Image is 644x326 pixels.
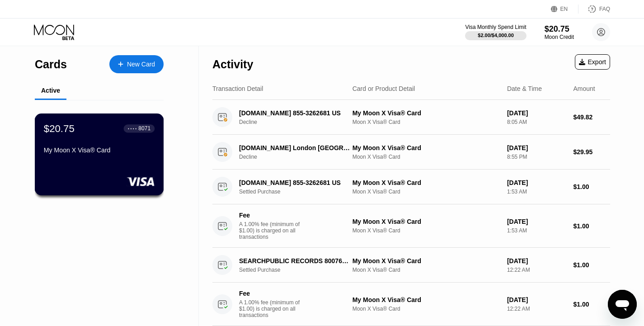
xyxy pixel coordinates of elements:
div: A 1.00% fee (minimum of $1.00) is charged on all transactions [239,221,307,240]
div: 1:53 AM [507,227,566,234]
div: Fee [239,290,302,297]
div: $2.00 / $4,000.00 [478,33,514,38]
div: Fee [239,212,302,219]
iframe: Button to launch messaging window [608,290,637,319]
div: Export [579,58,606,66]
div: [DOMAIN_NAME] 855-3262681 USDeclineMy Moon X Visa® CardMoon X Visa® Card[DATE]8:05 AM$49.82 [212,100,610,135]
div: [DOMAIN_NAME] London [GEOGRAPHIC_DATA]DeclineMy Moon X Visa® CardMoon X Visa® Card[DATE]8:55 PM$2... [212,135,610,170]
div: My Moon X Visa® Card [353,109,500,117]
div: 8071 [138,125,150,132]
div: $20.75 [44,123,75,134]
div: Moon X Visa® Card [353,119,500,125]
div: Amount [573,85,595,92]
div: Decline [239,154,358,160]
div: Activity [212,58,253,71]
div: 1:53 AM [507,189,566,195]
div: EN [560,6,568,12]
div: $1.00 [573,261,610,269]
div: Active [41,87,60,94]
div: FAQ [578,5,610,14]
div: Moon X Visa® Card [353,267,500,273]
div: My Moon X Visa® Card [353,218,500,225]
div: Cards [35,58,67,71]
div: $20.75● ● ● ●8071My Moon X Visa® Card [35,114,163,195]
div: $1.00 [573,183,610,190]
div: Moon X Visa® Card [353,189,500,195]
div: FAQ [599,6,610,12]
div: Moon X Visa® Card [353,306,500,312]
div: New Card [109,55,164,73]
div: [DATE] [507,179,566,186]
div: My Moon X Visa® Card [353,257,500,265]
div: [DATE] [507,296,566,303]
div: Card or Product Detail [353,85,415,92]
div: $20.75 [545,24,574,34]
div: My Moon X Visa® Card [353,144,500,151]
div: Visa Monthly Spend Limit [465,24,526,30]
div: Settled Purchase [239,189,358,195]
div: My Moon X Visa® Card [353,296,500,303]
div: [DATE] [507,257,566,265]
div: [DOMAIN_NAME] 855-3262681 US [239,179,350,186]
div: Transaction Detail [212,85,263,92]
div: FeeA 1.00% fee (minimum of $1.00) is charged on all transactionsMy Moon X Visa® CardMoon X Visa® ... [212,204,610,248]
div: $29.95 [573,148,610,156]
div: New Card [127,61,155,68]
div: Export [575,54,610,70]
div: [DOMAIN_NAME] 855-3262681 US [239,109,350,117]
div: [DOMAIN_NAME] London [GEOGRAPHIC_DATA] [239,144,350,151]
div: Moon X Visa® Card [353,154,500,160]
div: [DOMAIN_NAME] 855-3262681 USSettled PurchaseMy Moon X Visa® CardMoon X Visa® Card[DATE]1:53 AM$1.00 [212,170,610,204]
div: Moon Credit [545,34,574,40]
div: [DATE] [507,144,566,151]
div: [DATE] [507,109,566,117]
div: Moon X Visa® Card [353,227,500,234]
div: SEARCHPUBLIC RECORDS 8007611691 USSettled PurchaseMy Moon X Visa® CardMoon X Visa® Card[DATE]12:2... [212,248,610,283]
div: 12:22 AM [507,306,566,312]
div: EN [551,5,578,14]
div: Settled Purchase [239,267,358,273]
div: Visa Monthly Spend Limit$2.00/$4,000.00 [465,24,526,40]
div: $1.00 [573,222,610,230]
div: $1.00 [573,301,610,308]
div: $49.82 [573,113,610,121]
div: My Moon X Visa® Card [44,146,155,154]
div: Decline [239,119,358,125]
div: A 1.00% fee (minimum of $1.00) is charged on all transactions [239,299,307,318]
div: SEARCHPUBLIC RECORDS 8007611691 US [239,257,350,265]
div: ● ● ● ● [128,127,137,130]
div: 8:55 PM [507,154,566,160]
div: $20.75Moon Credit [545,24,574,40]
div: Date & Time [507,85,542,92]
div: My Moon X Visa® Card [353,179,500,186]
div: 8:05 AM [507,119,566,125]
div: FeeA 1.00% fee (minimum of $1.00) is charged on all transactionsMy Moon X Visa® CardMoon X Visa® ... [212,283,610,326]
div: 12:22 AM [507,267,566,273]
div: [DATE] [507,218,566,225]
